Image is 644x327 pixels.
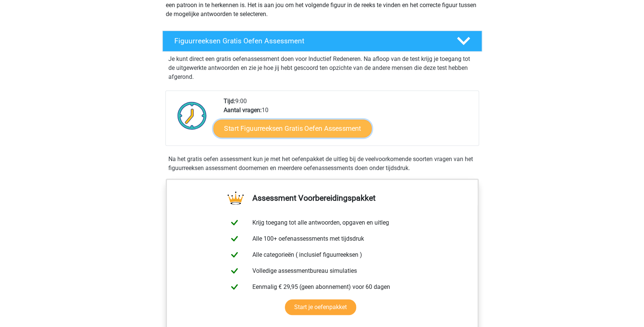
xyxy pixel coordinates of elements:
[165,155,479,173] div: Na het gratis oefen assessment kun je met het oefenpakket de uitleg bij de veelvoorkomende soorte...
[174,37,445,45] h4: Figuurreeksen Gratis Oefen Assessment
[159,31,485,52] a: Figuurreeksen Gratis Oefen Assessment
[173,97,211,134] img: Klok
[224,98,235,105] b: Tijd:
[285,299,356,315] a: Start je oefenpakket
[218,97,478,145] div: 9:00 10
[168,55,476,81] p: Je kunt direct een gratis oefenassessment doen voor Inductief Redeneren. Na afloop van de test kr...
[224,107,262,114] b: Aantal vragen:
[213,119,371,137] a: Start Figuurreeksen Gratis Oefen Assessment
